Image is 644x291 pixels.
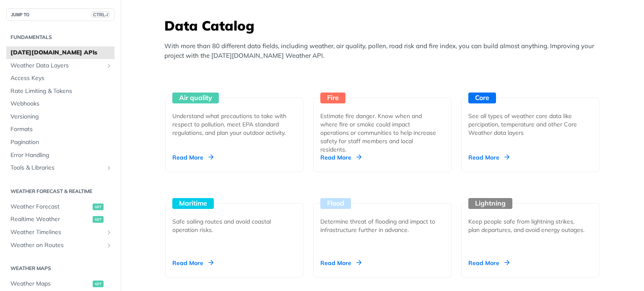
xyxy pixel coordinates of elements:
a: Weather Forecastget [6,201,114,213]
span: Versioning [10,113,112,121]
a: Access Keys [6,72,114,85]
div: Maritime [172,198,214,209]
a: Air quality Understand what precautions to take with respect to pollution, meet EPA standard regu... [162,67,307,172]
div: Read More [320,259,361,267]
span: Error Handling [10,151,112,160]
span: Realtime Weather [10,215,91,224]
a: [DATE][DOMAIN_NAME] APIs [6,46,114,59]
span: Rate Limiting & Tokens [10,87,112,95]
a: Core See all types of weather core data like percipation, temperature and other Core Weather data... [458,67,603,172]
div: Read More [468,153,509,162]
a: Pagination [6,136,114,149]
span: Weather Maps [10,280,91,288]
span: Weather Data Layers [10,62,104,70]
a: Maritime Safe sailing routes and avoid coastal operation risks. Read More [162,172,307,278]
a: Weather on RoutesShow subpages for Weather on Routes [6,239,114,252]
a: Fire Estimate fire danger. Know when and where fire or smoke could impact operations or communiti... [310,67,455,172]
div: Safe sailing routes and avoid coastal operation risks. [172,217,290,234]
button: JUMP TOCTRL-/ [6,8,114,21]
a: Rate Limiting & Tokens [6,85,114,98]
span: Pagination [10,138,112,147]
span: Tools & Libraries [10,164,104,172]
span: get [93,216,104,223]
div: Fire [320,93,345,103]
div: Read More [320,153,361,162]
span: Weather on Routes [10,241,104,250]
a: Weather TimelinesShow subpages for Weather Timelines [6,226,114,239]
span: Weather Timelines [10,228,104,237]
div: Determine threat of flooding and impact to infrastructure further in advance. [320,217,438,234]
div: Lightning [468,198,512,209]
a: Webhooks [6,98,114,110]
div: Read More [172,259,213,267]
a: Weather Mapsget [6,278,114,290]
span: Webhooks [10,100,112,108]
a: Lightning Keep people safe from lightning strikes, plan departures, and avoid energy outages. Rea... [458,172,603,278]
button: Show subpages for Weather Timelines [106,229,112,236]
div: Read More [172,153,213,162]
a: Realtime Weatherget [6,213,114,226]
div: Air quality [172,93,219,103]
button: Show subpages for Weather Data Layers [106,62,112,69]
div: Estimate fire danger. Know when and where fire or smoke could impact operations or communities to... [320,112,438,154]
span: Formats [10,125,112,134]
span: Access Keys [10,74,112,82]
span: CTRL-/ [91,11,110,18]
a: Tools & LibrariesShow subpages for Tools & Libraries [6,162,114,174]
button: Show subpages for Weather on Routes [106,242,112,249]
button: Show subpages for Tools & Libraries [106,165,112,171]
div: Understand what precautions to take with respect to pollution, meet EPA standard regulations, and... [172,112,290,137]
p: With more than 80 different data fields, including weather, air quality, pollen, road risk and fi... [164,41,605,60]
a: Formats [6,123,114,136]
a: Weather Data LayersShow subpages for Weather Data Layers [6,59,114,72]
a: Error Handling [6,149,114,162]
div: Flood [320,198,351,209]
h2: Weather Maps [6,265,114,272]
span: Weather Forecast [10,203,91,211]
h2: Fundamentals [6,33,114,41]
span: get [93,203,104,210]
a: Versioning [6,111,114,123]
div: Read More [468,259,509,267]
span: get [93,281,104,287]
span: [DATE][DOMAIN_NAME] APIs [10,49,112,57]
div: Core [468,93,496,103]
div: Keep people safe from lightning strikes, plan departures, and avoid energy outages. [468,217,586,234]
a: Flood Determine threat of flooding and impact to infrastructure further in advance. Read More [310,172,455,278]
div: See all types of weather core data like percipation, temperature and other Core Weather data layers [468,112,586,137]
h3: Data Catalog [164,16,605,35]
h2: Weather Forecast & realtime [6,188,114,195]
